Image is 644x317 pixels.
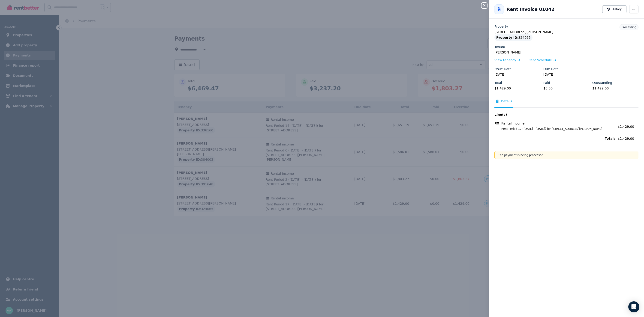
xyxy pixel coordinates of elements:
[494,24,508,29] label: Property
[622,26,636,29] span: Processing
[543,86,590,91] legend: $0.00
[494,67,512,71] label: Issue Date
[592,86,638,91] legend: $1,429.00
[494,50,638,55] legend: [PERSON_NAME]
[494,151,638,159] div: The payment is being processed.
[628,301,639,312] div: Open Intercom Messenger
[618,136,638,141] span: $1,429.00
[543,67,559,71] label: Due Date
[506,6,554,12] h2: Rent Invoice 01042
[494,72,541,77] legend: [DATE]
[496,35,517,40] span: Property ID
[494,58,516,62] span: View tenancy
[494,34,533,41] div: : 324065
[543,72,590,77] legend: [DATE]
[592,80,612,85] label: Outstanding
[494,112,615,117] span: Line(s)
[496,127,615,131] span: Rent Period 17 ([DATE] - [DATE]) for [STREET_ADDRESS][PERSON_NAME]
[494,30,638,34] legend: [STREET_ADDRESS][PERSON_NAME]
[494,136,615,141] span: Total:
[494,80,502,85] label: Total
[494,86,541,91] legend: $1,429.00
[501,99,512,104] span: Details
[602,5,626,13] button: History
[501,121,524,126] span: Rental income
[529,58,552,62] span: Rent Schedule
[494,99,638,108] nav: Tabs
[618,125,634,128] span: $1,429.00
[543,80,550,85] label: Paid
[494,44,505,49] label: Tenant
[494,58,520,62] a: View tenancy
[529,58,556,62] a: Rent Schedule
